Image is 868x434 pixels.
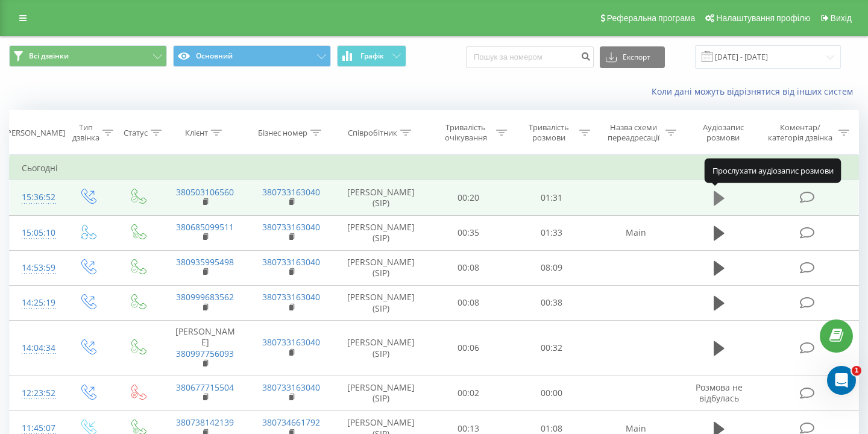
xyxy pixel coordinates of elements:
a: 380734661792 [262,417,320,428]
td: 00:02 [427,376,511,410]
td: 01:31 [510,180,593,215]
button: Графік [337,45,406,67]
td: 00:35 [427,215,511,250]
input: Пошук за номером [466,46,594,68]
a: 380738142139 [176,417,234,428]
td: [PERSON_NAME] (SIP) [335,376,427,410]
a: 380935995498 [176,256,234,268]
button: Експорт [600,46,665,68]
span: Розмова не відбулась [696,382,743,404]
div: Співробітник [348,128,397,138]
td: [PERSON_NAME] (SIP) [335,215,427,250]
div: 14:25:19 [22,291,51,315]
a: 380733163040 [262,336,320,348]
iframe: Intercom live chat [827,366,856,395]
div: 14:04:34 [22,336,51,360]
a: 380677715504 [176,382,234,393]
div: Тривалість очікування [438,122,494,143]
td: 00:20 [427,180,511,215]
td: [PERSON_NAME] (SIP) [335,321,427,376]
div: Тривалість розмови [521,122,576,143]
a: Коли дані можуть відрізнятися вiд інших систем [652,86,859,97]
td: 00:00 [510,376,593,410]
td: 00:08 [427,285,511,320]
div: 14:53:59 [22,256,51,280]
a: 380997756093 [176,348,234,359]
td: 00:38 [510,285,593,320]
a: 380733163040 [262,291,320,303]
div: Бізнес номер [258,128,307,138]
span: 1 [852,366,861,376]
td: [PERSON_NAME] (SIP) [335,250,427,285]
a: 380685099511 [176,221,234,233]
div: Аудіозапис розмови [690,122,756,143]
td: Сьогодні [10,156,859,180]
a: 380503106560 [176,186,234,198]
div: 15:05:10 [22,221,51,245]
div: Тип дзвінка [72,122,99,143]
div: Статус [124,128,148,138]
span: Вихід [831,13,852,23]
td: 00:08 [427,250,511,285]
td: [PERSON_NAME] (SIP) [335,285,427,320]
td: 00:06 [427,321,511,376]
div: Коментар/категорія дзвінка [765,122,835,143]
div: [PERSON_NAME] [4,128,65,138]
div: Прослухати аудіозапис розмови [705,159,841,183]
a: 380733163040 [262,186,320,198]
div: 12:23:52 [22,382,51,405]
td: 01:33 [510,215,593,250]
span: Налаштування профілю [716,13,810,23]
span: Графік [360,52,384,60]
td: [PERSON_NAME] [162,321,248,376]
td: 00:32 [510,321,593,376]
a: 380733163040 [262,221,320,233]
td: [PERSON_NAME] (SIP) [335,180,427,215]
td: Main [593,215,679,250]
button: Основний [173,45,331,67]
a: 380733163040 [262,256,320,268]
a: 380999683562 [176,291,234,303]
button: Всі дзвінки [9,45,167,67]
span: Всі дзвінки [29,51,69,61]
div: Клієнт [185,128,208,138]
div: Назва схеми переадресації [604,122,662,143]
a: 380733163040 [262,382,320,393]
span: Реферальна програма [607,13,696,23]
td: 08:09 [510,250,593,285]
div: 15:36:52 [22,186,51,209]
